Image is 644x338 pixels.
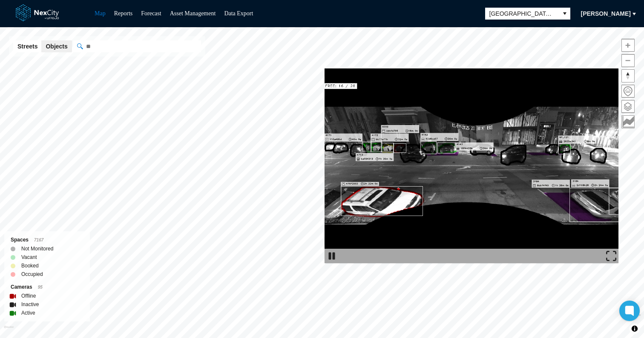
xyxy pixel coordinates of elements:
[621,69,635,82] button: Reset bearing to north
[224,10,253,17] a: Data Export
[21,292,36,300] label: Offline
[21,300,39,309] label: Inactive
[621,115,635,128] button: Key metrics
[575,7,636,20] button: [PERSON_NAME]
[21,270,43,278] label: Occupied
[13,40,42,52] button: Streets
[141,10,161,17] a: Forecast
[170,10,216,17] a: Asset Management
[41,40,72,52] button: Objects
[621,54,635,67] button: Zoom out
[622,70,634,82] span: Reset bearing to north
[21,253,37,261] label: Vacant
[621,85,635,98] button: Home
[34,238,43,242] span: 7167
[559,8,570,20] button: select
[11,236,83,244] div: Spaces
[630,324,640,334] button: Toggle attribution
[11,283,83,292] div: Cameras
[621,39,635,52] button: Zoom in
[632,324,637,333] span: Toggle attribution
[606,251,616,261] img: expand
[581,9,631,18] span: [PERSON_NAME]
[21,309,35,317] label: Active
[325,68,618,263] img: video
[114,10,133,17] a: Reports
[327,251,337,261] img: play
[489,9,555,18] span: [GEOGRAPHIC_DATA][PERSON_NAME]
[46,42,67,51] span: Objects
[4,326,14,335] a: Mapbox homepage
[95,10,106,17] a: Map
[621,100,635,113] button: Layers management
[21,261,39,270] label: Booked
[622,39,634,51] span: Zoom in
[622,54,634,67] span: Zoom out
[17,42,37,51] span: Streets
[21,244,53,253] label: Not Monitored
[38,285,43,290] span: 95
